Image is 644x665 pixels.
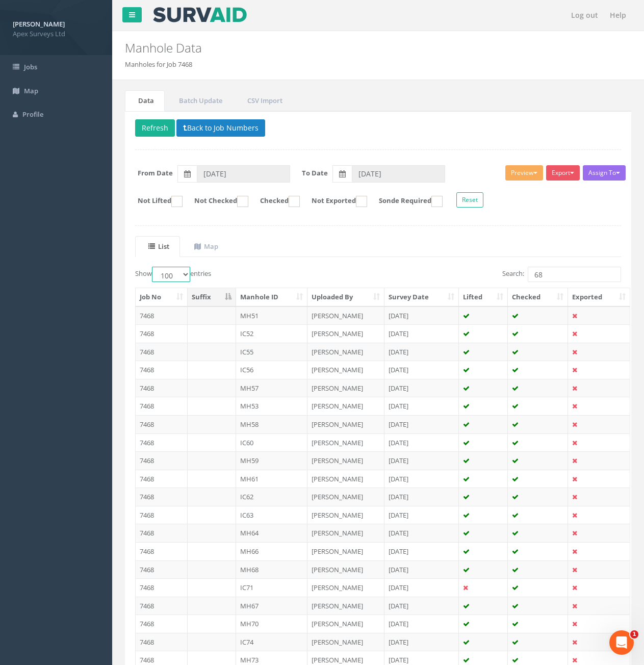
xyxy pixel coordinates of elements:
td: MH67 [236,597,308,615]
td: [DATE] [384,397,459,415]
td: 7468 [136,361,188,379]
span: 1 [630,630,638,638]
td: [DATE] [384,343,459,361]
td: 7468 [136,470,188,488]
td: [PERSON_NAME] [307,542,384,560]
td: [DATE] [384,306,459,325]
td: [DATE] [384,578,459,597]
td: MH53 [236,397,308,415]
td: [PERSON_NAME] [307,633,384,651]
td: MH70 [236,615,308,633]
td: MH58 [236,415,308,433]
td: [DATE] [384,524,459,542]
label: Not Exported [301,196,367,207]
td: 7468 [136,306,188,325]
label: Show entries [135,267,211,282]
td: 7468 [136,343,188,361]
a: Map [181,236,229,257]
td: [DATE] [384,433,459,452]
td: MH61 [236,470,308,488]
label: Not Checked [184,196,248,207]
td: [DATE] [384,633,459,651]
td: 7468 [136,615,188,633]
td: [PERSON_NAME] [307,379,384,397]
th: Manhole ID: activate to sort column ascending [236,288,308,306]
td: IC55 [236,343,308,361]
td: MH51 [236,306,308,325]
td: MH68 [236,560,308,579]
td: IC62 [236,488,308,506]
td: [DATE] [384,506,459,524]
span: Jobs [24,62,37,71]
td: [PERSON_NAME] [307,506,384,524]
td: IC71 [236,578,308,597]
uib-tab-heading: List [148,242,169,251]
button: Reset [456,192,483,208]
td: IC63 [236,506,308,524]
td: 7468 [136,524,188,542]
td: [PERSON_NAME] [307,324,384,343]
td: IC52 [236,324,308,343]
a: Data [125,90,165,111]
label: Not Lifted [127,196,183,207]
td: [PERSON_NAME] [307,433,384,452]
input: Search: [528,267,621,282]
select: Showentries [152,267,190,282]
button: Refresh [135,119,175,137]
td: [DATE] [384,560,459,579]
uib-tab-heading: Map [194,242,218,251]
label: Search: [502,267,621,282]
td: MH57 [236,379,308,397]
th: Suffix: activate to sort column descending [188,288,236,306]
label: Checked [250,196,300,207]
td: [PERSON_NAME] [307,415,384,433]
li: Manholes for Job 7468 [125,60,192,69]
th: Job No: activate to sort column ascending [136,288,188,306]
td: [PERSON_NAME] [307,306,384,325]
td: [PERSON_NAME] [307,397,384,415]
td: [PERSON_NAME] [307,597,384,615]
td: [DATE] [384,470,459,488]
iframe: Intercom live chat [609,630,634,655]
td: 7468 [136,488,188,506]
a: CSV Import [234,90,293,111]
button: Assign To [583,165,626,181]
label: From Date [138,168,173,178]
th: Survey Date: activate to sort column ascending [384,288,459,306]
td: 7468 [136,542,188,560]
td: 7468 [136,506,188,524]
td: 7468 [136,578,188,597]
td: 7468 [136,560,188,579]
span: Map [24,86,38,95]
td: [DATE] [384,488,459,506]
th: Exported: activate to sort column ascending [568,288,630,306]
td: [DATE] [384,615,459,633]
input: From Date [197,165,290,183]
td: [PERSON_NAME] [307,470,384,488]
td: [DATE] [384,542,459,560]
label: Sonde Required [369,196,443,207]
td: [DATE] [384,597,459,615]
td: [PERSON_NAME] [307,615,384,633]
span: Profile [22,110,43,119]
td: 7468 [136,397,188,415]
td: [PERSON_NAME] [307,524,384,542]
td: [DATE] [384,324,459,343]
button: Back to Job Numbers [176,119,265,137]
h2: Manhole Data [125,41,545,55]
td: IC74 [236,633,308,651]
td: [PERSON_NAME] [307,451,384,470]
button: Export [546,165,580,181]
td: 7468 [136,597,188,615]
td: [PERSON_NAME] [307,560,384,579]
td: [DATE] [384,415,459,433]
th: Checked: activate to sort column ascending [508,288,568,306]
td: IC56 [236,361,308,379]
th: Uploaded By: activate to sort column ascending [307,288,384,306]
label: To Date [302,168,328,178]
input: To Date [352,165,445,183]
strong: [PERSON_NAME] [13,19,65,29]
a: [PERSON_NAME] Apex Surveys Ltd [13,17,99,38]
td: 7468 [136,451,188,470]
td: 7468 [136,379,188,397]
